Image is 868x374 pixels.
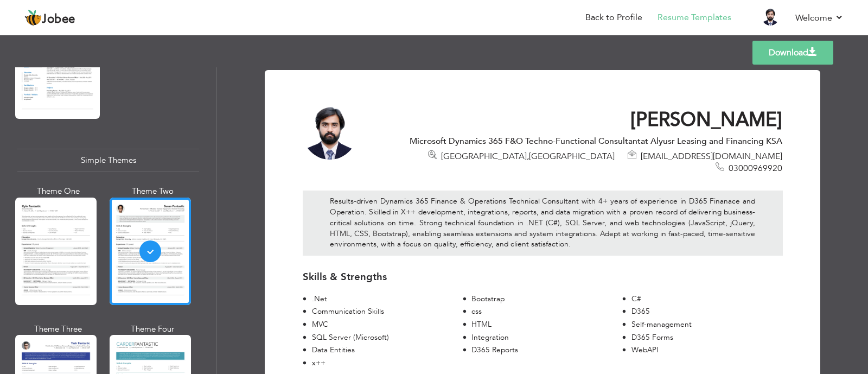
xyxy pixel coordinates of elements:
h1: [PERSON_NAME] [385,108,782,132]
div: x++ [311,358,463,369]
span: , [527,150,529,162]
div: Microsoft Dynamics 365 F&O Techno-Functional Consultant [385,135,782,147]
div: Self-management [631,319,782,330]
img: Profile Img [762,8,779,26]
div: Theme One [17,186,99,197]
div: css [471,306,623,317]
a: Welcome [795,11,844,24]
div: HTML [471,319,623,330]
div: Integration [471,332,623,343]
div: D365 Reports [471,345,623,356]
h3: Skills & Strengths [303,271,782,283]
span: [EMAIL_ADDRESS][DOMAIN_NAME] [641,150,782,162]
span: 03000969920 [729,162,782,174]
div: Theme Four [112,324,193,335]
img: jobee.io [24,9,42,27]
a: Back to Profile [585,11,642,24]
div: D365 [631,306,782,317]
span: Jobee [42,14,75,26]
div: WebAPI [631,345,782,356]
span: at Alyusr Leasing and Financing KSA [641,135,782,147]
div: SQL Server (Microsoft) [311,332,463,343]
div: Communication Skills [311,306,463,317]
div: D365 Forms [631,332,782,343]
div: Results-driven Dynamics 365 Finance & Operations Technical Consultant with 4+ years of experience... [303,191,782,255]
div: MVC [311,319,463,330]
div: Data Entities [311,345,463,356]
a: Resume Templates [658,11,731,24]
div: C# [631,294,782,305]
a: Download [752,41,833,65]
div: Simple Themes [17,149,199,172]
span: [GEOGRAPHIC_DATA] [GEOGRAPHIC_DATA] [441,150,615,162]
div: Theme Two [112,186,193,197]
div: Bootstrap [471,294,623,305]
a: Jobee [24,9,75,27]
div: Theme Three [17,324,99,335]
div: .Net [311,294,463,305]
